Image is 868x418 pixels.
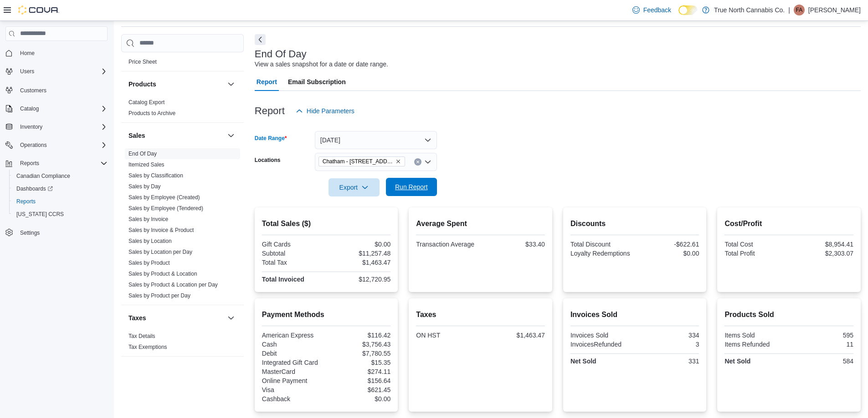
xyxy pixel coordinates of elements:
[16,103,42,114] button: Catalog
[328,368,390,375] div: $274.11
[328,250,390,257] div: $11,257.48
[128,292,190,299] a: Sales by Product per Day
[570,218,699,229] h2: Discounts
[128,216,168,223] span: Sales by Invoice
[128,150,157,157] span: End Of Day
[328,377,390,384] div: $156.64
[128,80,156,89] h3: Products
[128,194,200,201] span: Sales by Employee (Created)
[128,58,157,65] span: Price Sheet
[262,259,324,266] div: Total Tax
[128,172,183,179] span: Sales by Classification
[20,160,39,167] span: Reports
[13,183,108,194] span: Dashboards
[128,131,224,140] button: Sales
[16,227,43,238] a: Settings
[13,171,74,181] a: Canadian Compliance
[16,66,108,77] span: Users
[570,250,633,257] div: Loyalty Redemptions
[128,99,164,106] span: Catalog Export
[570,309,699,320] h2: Invoices Sold
[128,227,194,233] a: Sales by Invoice & Product
[328,395,390,403] div: $0.00
[16,48,38,59] a: Home
[257,73,277,91] span: Report
[724,309,853,320] h2: Products Sold
[16,198,36,205] span: Reports
[570,341,633,348] div: InvoicesRefunded
[570,332,633,339] div: Invoices Sold
[255,135,287,142] label: Date Range
[328,359,390,366] div: $15.35
[416,332,478,339] div: ON HST
[20,87,46,94] span: Customers
[791,332,853,339] div: 595
[128,292,190,299] span: Sales by Product per Day
[9,195,111,208] button: Reports
[2,102,111,115] button: Catalog
[2,46,111,60] button: Home
[483,332,545,339] div: $1,463.47
[128,270,197,277] span: Sales by Product & Location
[262,250,324,257] div: Subtotal
[262,276,304,283] strong: Total Invoiced
[724,358,750,365] strong: Net Sold
[226,130,236,141] button: Sales
[724,250,787,257] div: Total Profit
[20,105,39,112] span: Catalog
[714,5,785,15] p: True North Cannabis Co.
[414,158,421,166] button: Clear input
[328,350,390,357] div: $7,780.55
[328,332,390,339] div: $116.42
[128,183,161,190] a: Sales by Day
[18,5,59,15] img: Cova
[395,159,401,164] button: Remove Chatham - 85 King St W from selection in this group
[128,333,155,339] a: Tax Details
[20,141,47,149] span: Operations
[643,5,671,15] span: Feedback
[328,276,390,283] div: $12,720.95
[226,312,236,323] button: Taxes
[791,341,853,348] div: 11
[128,237,172,245] span: Sales by Location
[128,216,168,222] a: Sales by Invoice
[262,395,324,403] div: Cashback
[128,151,157,157] a: End Of Day
[226,79,236,90] button: Products
[323,157,394,166] span: Chatham - [STREET_ADDRESS]
[20,50,35,57] span: Home
[262,241,324,248] div: Gift Cards
[255,106,285,116] h3: Report
[255,34,266,45] button: Next
[678,5,698,15] input: Dark Mode
[637,332,699,339] div: 334
[121,148,244,305] div: Sales
[128,99,164,106] a: Catalog Export
[128,249,192,255] a: Sales by Location per Day
[386,178,437,196] button: Run Report
[128,205,203,212] a: Sales by Employee (Tendered)
[128,194,200,201] a: Sales by Employee (Created)
[20,229,40,237] span: Settings
[637,250,699,257] div: $0.00
[416,241,478,248] div: Transaction Average
[128,344,167,350] a: Tax Exemptions
[328,241,390,248] div: $0.00
[128,161,164,168] span: Itemized Sales
[2,83,111,96] button: Customers
[16,140,51,151] button: Operations
[128,259,170,267] span: Sales by Product
[128,313,224,322] button: Taxes
[262,368,324,375] div: MasterCard
[9,208,111,221] button: [US_STATE] CCRS
[262,218,391,229] h2: Total Sales ($)
[262,350,324,357] div: Debit
[16,158,108,169] span: Reports
[128,227,194,234] span: Sales by Invoice & Product
[315,131,437,149] button: [DATE]
[629,1,675,19] a: Feedback
[262,309,391,320] h2: Payment Methods
[791,241,853,248] div: $8,954.41
[16,103,108,114] span: Catalog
